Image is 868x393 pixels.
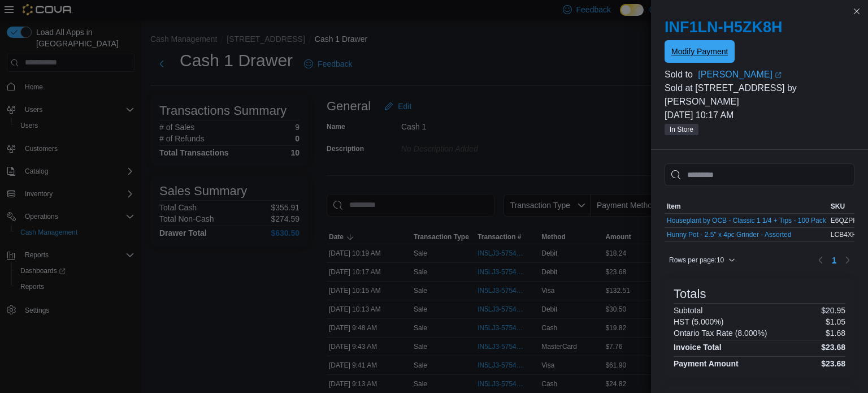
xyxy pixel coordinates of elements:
p: Sold at [STREET_ADDRESS] by [PERSON_NAME] [665,81,854,109]
button: Previous page [814,253,827,267]
button: Houseplant by OCB - Classic 1 1/4 + Tips - 100 Pack [667,217,826,224]
span: SKU [831,202,845,211]
button: Hunny Pot - 2.5" x 4pc Grinder - Assorted [667,231,791,239]
h6: Subtotal [674,306,702,315]
h6: Ontario Tax Rate (8.000%) [674,329,767,338]
h3: Totals [674,287,706,301]
nav: Pagination for table: MemoryTable from EuiInMemoryTable [814,251,854,269]
button: Modify Payment [665,40,735,63]
h2: INF1LN-H5ZK8H [665,18,854,36]
h4: Payment Amount [674,359,739,368]
h4: $23.68 [821,359,845,368]
span: Modify Payment [671,46,728,57]
button: Next page [841,253,854,267]
a: [PERSON_NAME]External link [698,68,854,81]
svg: External link [775,72,782,79]
span: E6QZPH2D [831,216,866,225]
div: Sold to [665,68,696,81]
p: $1.68 [826,329,845,338]
h6: HST (5.000%) [674,317,723,326]
button: Item [665,200,828,213]
span: 1 [832,254,836,266]
h4: $23.68 [821,343,845,352]
span: In Store [665,124,698,135]
span: LCB4XHJQ [831,230,866,239]
ul: Pagination for table: MemoryTable from EuiInMemoryTable [827,251,841,269]
p: [DATE] 10:17 AM [665,109,854,122]
p: $20.95 [821,306,845,315]
span: In Store [670,124,693,135]
input: This is a search bar. As you type, the results lower in the page will automatically filter. [665,163,854,186]
button: Close this dialog [850,5,863,18]
span: Item [667,202,681,211]
span: Rows per page : 10 [669,256,724,265]
p: $1.05 [826,317,845,326]
h4: Invoice Total [674,343,722,352]
button: Page 1 of 1 [827,251,841,269]
button: Rows per page:10 [665,253,740,267]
